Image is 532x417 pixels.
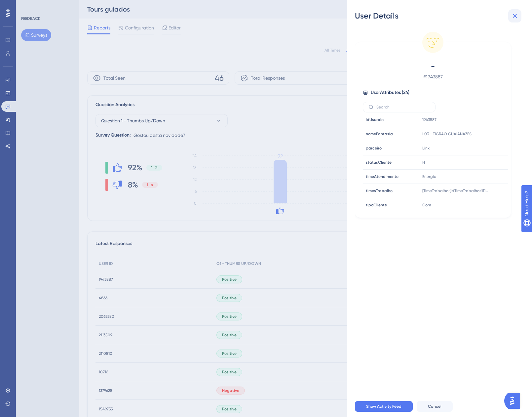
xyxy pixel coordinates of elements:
[366,404,401,409] span: Show Activity Feed
[504,391,524,411] iframe: UserGuiding AI Assistant Launcher
[376,105,430,109] input: Search
[422,117,437,122] span: 1943887
[422,146,430,151] span: Linx
[375,73,491,81] span: # 1943887
[375,61,491,71] span: -
[366,202,387,208] span: tipoCliente
[422,202,431,208] span: Core
[422,131,472,137] span: L03 - TIGRAO GUAIANAZES
[16,2,41,10] span: Need Help?
[422,188,488,193] span: [TimeTrabalho {idTimeTrabalho=111498, nomeTimeTrabalho=OPSMonitor - Equals Parcerias (Linx)}, Tim...
[355,401,413,412] button: Show Activity Feed
[366,188,393,193] span: timesTrabalho
[366,146,382,151] span: parceiro
[355,11,524,21] div: User Details
[366,131,393,137] span: nomeFantasia
[428,404,441,409] span: Cancel
[366,117,384,122] span: idUsuario
[417,401,453,412] button: Cancel
[422,160,425,165] span: H
[366,160,392,165] span: statusCliente
[422,174,437,179] span: Energia
[371,89,409,97] span: User Attributes ( 24 )
[366,174,399,179] span: timeAtendimento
